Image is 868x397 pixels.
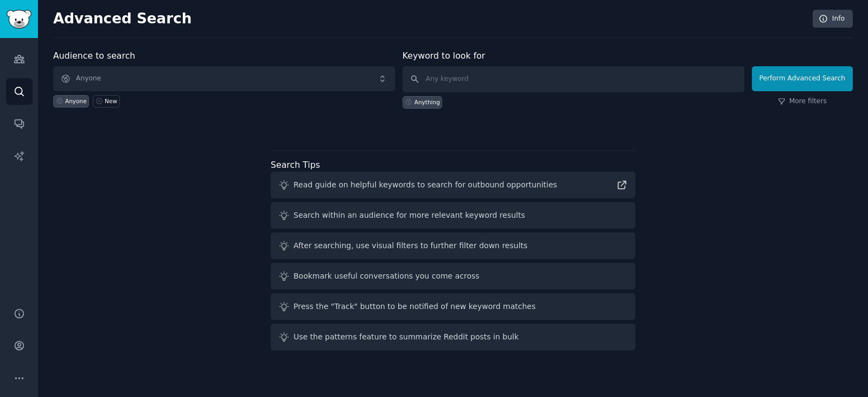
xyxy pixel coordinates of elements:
[53,10,807,28] h2: Advanced Search
[293,301,535,312] div: Press the "Track" button to be notified of new keyword matches
[65,97,87,105] div: Anyone
[293,240,527,251] div: After searching, use visual filters to further filter down results
[293,331,519,343] div: Use the patterns feature to summarize Reddit posts in bulk
[813,10,853,28] a: Info
[53,51,135,61] label: Audience to search
[53,66,395,91] button: Anyone
[403,66,744,92] input: Any keyword
[403,51,486,61] label: Keyword to look for
[752,66,853,91] button: Perform Advanced Search
[7,10,31,29] img: GummySearch logo
[93,95,119,108] a: New
[293,179,557,191] div: Read guide on helpful keywords to search for outbound opportunities
[271,160,320,170] label: Search Tips
[105,97,117,105] div: New
[293,210,525,221] div: Search within an audience for more relevant keyword results
[293,270,480,282] div: Bookmark useful conversations you come across
[414,98,440,106] div: Anything
[778,97,827,106] a: More filters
